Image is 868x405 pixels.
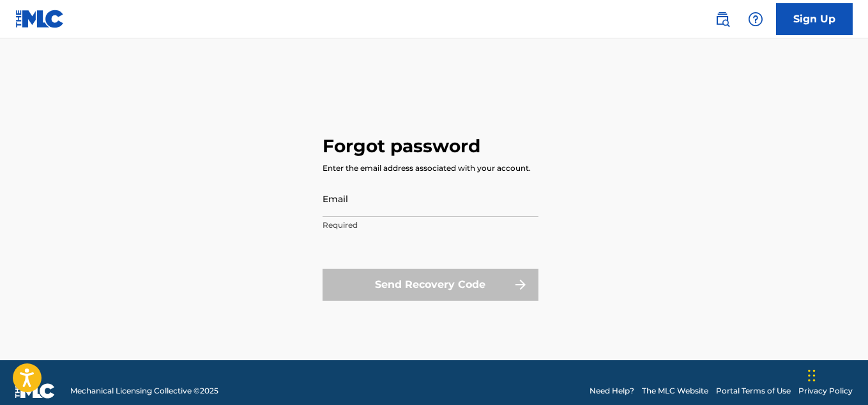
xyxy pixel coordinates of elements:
[590,385,634,397] a: Need Help?
[748,12,763,27] img: help
[642,385,708,397] a: The MLC Website
[15,383,55,399] img: logo
[710,6,735,32] a: Public Search
[323,163,531,174] div: Enter the email address associated with your account.
[776,3,853,35] a: Sign Up
[323,219,538,231] p: Required
[798,385,853,397] a: Privacy Policy
[743,6,768,32] div: Help
[808,356,816,395] div: Drag
[716,385,791,397] a: Portal Terms of Use
[323,135,480,157] h3: Forgot password
[804,344,868,405] iframe: Chat Widget
[70,385,218,397] span: Mechanical Licensing Collective © 2025
[715,12,730,27] img: search
[15,10,65,28] img: MLC Logo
